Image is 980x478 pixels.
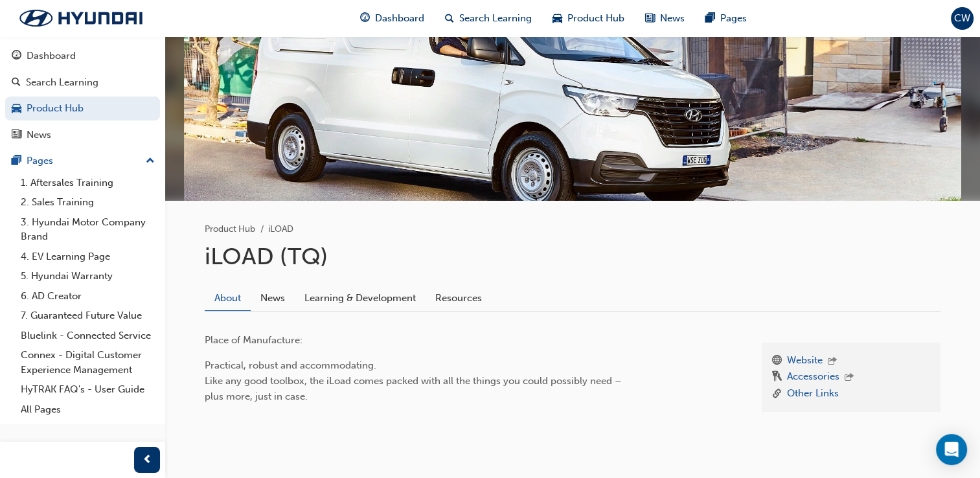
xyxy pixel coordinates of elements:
[5,149,160,173] button: Pages
[205,286,251,311] a: About
[567,11,624,26] span: Product Hub
[251,286,295,310] a: News
[26,75,98,90] div: Search Learning
[435,5,542,32] a: search-iconSearch Learning
[350,5,435,32] a: guage-iconDashboard
[27,154,53,168] div: Pages
[16,173,160,193] a: 1. Aftersales Training
[16,306,160,326] a: 7. Guaranteed Future Value
[787,369,839,386] a: Accessories
[720,11,747,26] span: Pages
[16,192,160,212] a: 2. Sales Training
[445,10,454,27] span: search-icon
[205,223,255,234] a: Product Hub
[205,359,624,402] span: Practical, robust and accommodating. Like any good toolbox, the iLoad comes packed with all the t...
[205,242,940,271] h1: iLOAD (TQ)
[787,386,839,402] a: Other Links
[16,380,160,400] a: HyTRAK FAQ's - User Guide
[16,286,160,306] a: 6. AD Creator
[459,11,532,26] span: Search Learning
[16,400,160,420] a: All Pages
[426,286,492,310] a: Resources
[5,41,160,149] button: DashboardSearch LearningProduct HubNews
[6,5,155,32] img: Trak
[845,372,854,383] span: outbound-icon
[12,130,21,141] span: news-icon
[553,10,562,27] span: car-icon
[27,49,76,63] div: Dashboard
[27,128,51,142] div: News
[5,123,160,147] a: News
[645,10,655,27] span: news-icon
[12,77,21,89] span: search-icon
[660,11,685,26] span: News
[5,44,160,68] a: Dashboard
[375,11,424,26] span: Dashboard
[5,97,160,120] a: Product Hub
[16,212,160,247] a: 3. Hyundai Motor Company Brand
[772,386,782,402] span: link-icon
[772,369,782,386] span: keys-icon
[268,222,293,237] li: iLOAD
[16,266,160,286] a: 5. Hyundai Warranty
[5,71,160,95] a: Search Learning
[787,353,823,370] a: Website
[695,5,757,32] a: pages-iconPages
[295,286,426,310] a: Learning & Development
[205,334,302,346] span: Place of Manufacture:
[142,452,152,468] span: prev-icon
[951,7,974,30] button: CW
[16,247,160,267] a: 4. EV Learning Page
[12,51,21,62] span: guage-icon
[936,434,967,465] div: Open Intercom Messenger
[16,326,160,346] a: Bluelink - Connected Service
[954,11,970,26] span: CW
[635,5,695,32] a: news-iconNews
[16,345,160,380] a: Connex - Digital Customer Experience Management
[705,10,715,27] span: pages-icon
[772,353,782,370] span: www-icon
[12,103,21,115] span: car-icon
[360,10,370,27] span: guage-icon
[146,153,155,170] span: up-icon
[12,155,21,167] span: pages-icon
[828,356,837,367] span: outbound-icon
[542,5,635,32] a: car-iconProduct Hub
